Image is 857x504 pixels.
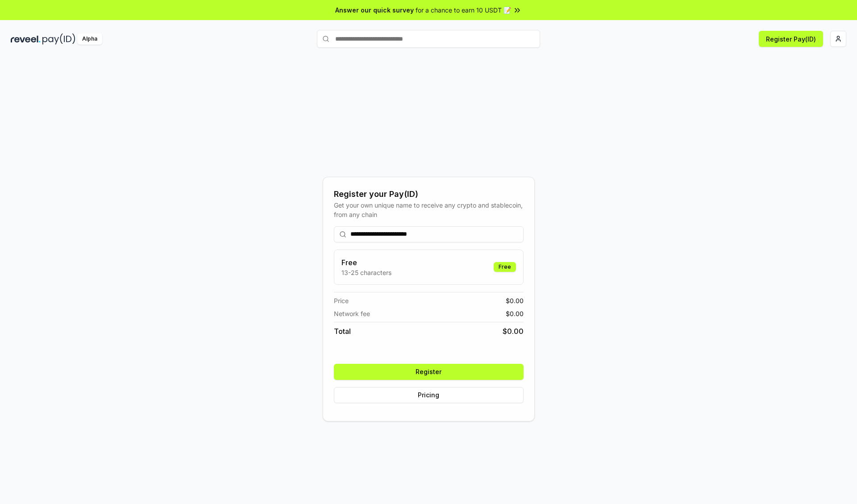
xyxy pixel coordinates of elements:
[503,326,524,337] span: $ 0.00
[759,31,823,47] button: Register Pay(ID)
[506,296,524,305] span: $ 0.00
[416,5,511,15] span: for a chance to earn 10 USDT 📝
[42,33,75,45] img: pay_id
[77,33,102,45] div: Alpha
[335,5,414,15] span: Answer our quick survey
[334,387,524,403] button: Pricing
[334,296,349,305] span: Price
[334,326,351,337] span: Total
[334,188,524,200] div: Register your Pay(ID)
[494,262,516,272] div: Free
[506,309,524,318] span: $ 0.00
[341,257,391,268] h3: Free
[334,309,370,318] span: Network fee
[11,33,41,45] img: reveel_dark
[334,200,524,219] div: Get your own unique name to receive any crypto and stablecoin, from any chain
[341,268,391,277] p: 13-25 characters
[334,364,524,380] button: Register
